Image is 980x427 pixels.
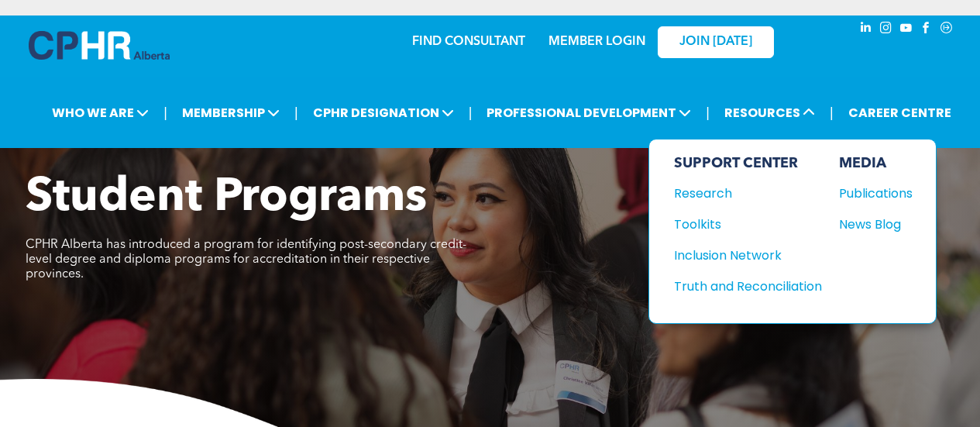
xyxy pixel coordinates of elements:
[858,19,875,40] a: linkedin
[294,97,298,129] li: |
[674,184,807,203] div: Research
[674,215,807,234] div: Toolkits
[674,215,822,234] a: Toolkits
[706,97,710,129] li: |
[839,184,906,203] div: Publications
[658,26,774,58] a: JOIN [DATE]
[674,155,822,172] div: SUPPORT CENTER
[938,19,955,40] a: Social network
[839,215,913,234] a: News Blog
[830,97,834,129] li: |
[177,98,284,127] span: MEMBERSHIP
[844,98,956,127] a: CAREER CENTRE
[839,155,913,172] div: MEDIA
[308,98,459,127] span: CPHR DESIGNATION
[47,98,153,127] span: WHO WE ARE
[918,19,935,40] a: facebook
[720,98,820,127] span: RESOURCES
[469,97,473,129] li: |
[679,35,752,50] span: JOIN [DATE]
[412,36,525,48] a: FIND CONSULTANT
[548,36,645,48] a: MEMBER LOGIN
[839,184,913,203] a: Publications
[29,31,170,60] img: A blue and white logo for cp alberta
[26,239,466,281] span: CPHR Alberta has introduced a program for identifying post-secondary credit-level degree and dipl...
[163,97,167,129] li: |
[674,184,822,203] a: Research
[26,175,427,222] span: Student Programs
[482,98,696,127] span: PROFESSIONAL DEVELOPMENT
[878,19,895,40] a: instagram
[674,246,822,265] a: Inclusion Network
[898,19,915,40] a: youtube
[674,277,822,296] a: Truth and Reconciliation
[839,215,906,234] div: News Blog
[674,246,807,265] div: Inclusion Network
[674,277,807,296] div: Truth and Reconciliation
